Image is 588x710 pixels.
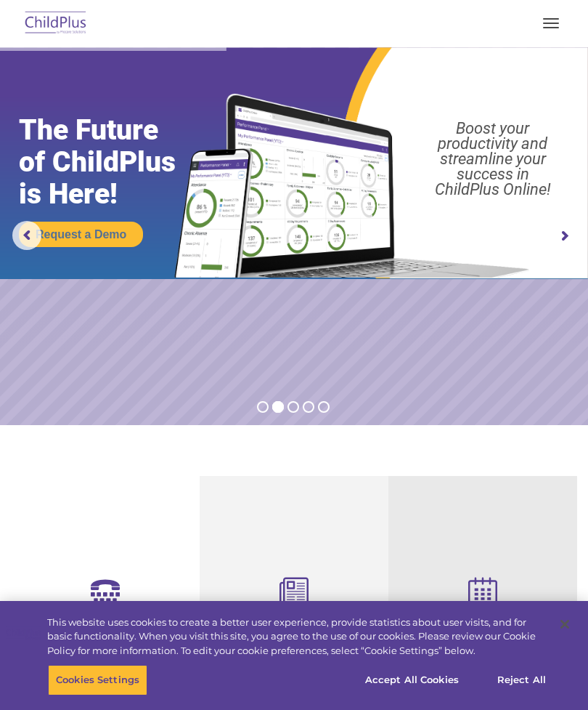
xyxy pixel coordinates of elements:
[549,608,581,640] button: Close
[22,7,90,41] img: ChildPlus by Procare Solutions
[47,616,547,658] div: This website uses cookies to create a better user experience, provide statistics about user visit...
[476,665,567,695] button: Reject All
[406,121,580,197] rs-layer: Boost your productivity and streamline your success in ChildPlus Online!
[48,665,147,695] button: Cookies Settings
[19,114,207,210] rs-layer: The Future of ChildPlus is Here!
[357,665,467,695] button: Accept All Cookies
[19,222,143,247] a: Request a Demo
